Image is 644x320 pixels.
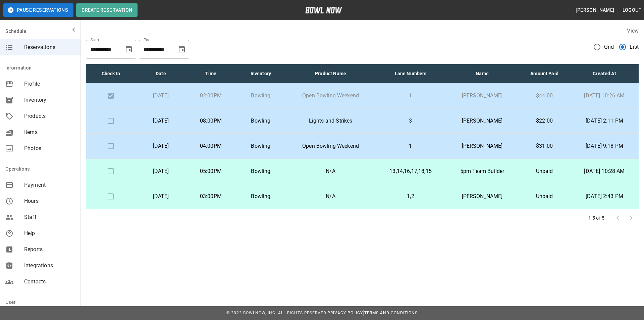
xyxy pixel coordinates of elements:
[241,117,280,125] p: Bowling
[241,92,280,100] p: Bowling
[327,311,363,315] a: Privacy Policy
[241,192,280,200] p: Bowling
[364,311,418,315] a: Terms and Conditions
[576,142,633,150] p: [DATE] 9:18 PM
[576,117,633,125] p: [DATE] 2:11 PM
[191,92,230,100] p: 02:00PM
[291,167,370,175] p: N/A
[291,142,370,150] p: Open Bowling Weekend
[24,229,75,237] span: Help
[446,64,519,83] th: Name
[286,64,375,83] th: Product Name
[305,7,342,13] img: logo
[630,43,639,51] span: List
[524,192,565,200] p: Unpaid
[524,92,565,100] p: $44.00
[122,43,136,56] button: Choose date, selected date is Sep 14, 2025
[236,64,286,83] th: Inventory
[24,197,75,205] span: Hours
[381,167,440,175] p: 13,14,16,17,18,15
[381,192,440,200] p: 1,2
[191,192,230,200] p: 03:00PM
[24,128,75,136] span: Items
[191,167,230,175] p: 05:00PM
[24,112,75,120] span: Products
[451,117,513,125] p: [PERSON_NAME]
[24,262,75,270] span: Integrations
[588,215,604,221] p: 1-5 of 5
[381,142,440,150] p: 1
[175,43,189,56] button: Choose date, selected date is Oct 14, 2025
[570,64,639,83] th: Created At
[76,3,138,17] button: Create Reservation
[136,64,186,83] th: Date
[141,192,180,200] p: [DATE]
[291,192,370,200] p: N/A
[186,64,236,83] th: Time
[451,92,513,100] p: [PERSON_NAME]
[604,43,614,51] span: Grid
[524,117,565,125] p: $22.00
[524,142,565,150] p: $31.00
[24,245,75,254] span: Reports
[86,64,136,83] th: Check In
[576,167,633,175] p: [DATE] 10:28 AM
[524,167,565,175] p: Unpaid
[381,117,440,125] p: 3
[226,311,327,315] span: © 2022 BowlNow, Inc. All Rights Reserved.
[627,28,639,34] label: View
[191,142,230,150] p: 04:00PM
[291,117,370,125] p: Lights and Strikes
[451,142,513,150] p: [PERSON_NAME]
[573,4,617,16] button: [PERSON_NAME]
[141,92,180,100] p: [DATE]
[24,96,75,104] span: Inventory
[141,117,180,125] p: [DATE]
[24,181,75,189] span: Payment
[375,64,446,83] th: Lane Numbers
[576,92,633,100] p: [DATE] 10:26 AM
[24,278,75,286] span: Contacts
[576,192,633,200] p: [DATE] 2:43 PM
[519,64,570,83] th: Amount Paid
[24,213,75,221] span: Staff
[24,80,75,88] span: Profile
[241,167,280,175] p: Bowling
[291,92,370,100] p: Open Bowling Weekend
[191,117,230,125] p: 08:00PM
[141,167,180,175] p: [DATE]
[381,92,440,100] p: 1
[24,43,75,51] span: Reservations
[3,3,73,17] button: Pause Reservations
[241,142,280,150] p: Bowling
[141,142,180,150] p: [DATE]
[24,144,75,152] span: Photos
[451,167,513,175] p: 5pm Team Builder
[451,192,513,200] p: [PERSON_NAME]
[620,4,644,16] button: Logout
